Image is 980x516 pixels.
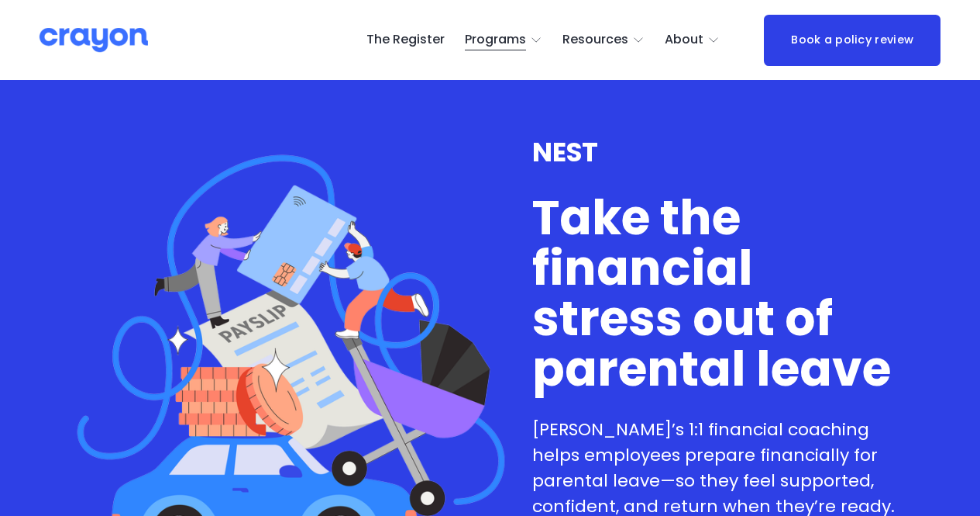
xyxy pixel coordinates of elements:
[665,28,720,53] a: folder dropdown
[665,29,703,51] span: About
[764,15,940,66] a: Book a policy review
[562,28,645,53] a: folder dropdown
[532,137,903,168] h3: NEST
[465,29,526,51] span: Programs
[532,192,903,394] h1: Take the financial stress out of parental leave
[562,29,628,51] span: Resources
[465,28,543,53] a: folder dropdown
[40,26,148,54] img: Crayon
[366,28,445,53] a: The Register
